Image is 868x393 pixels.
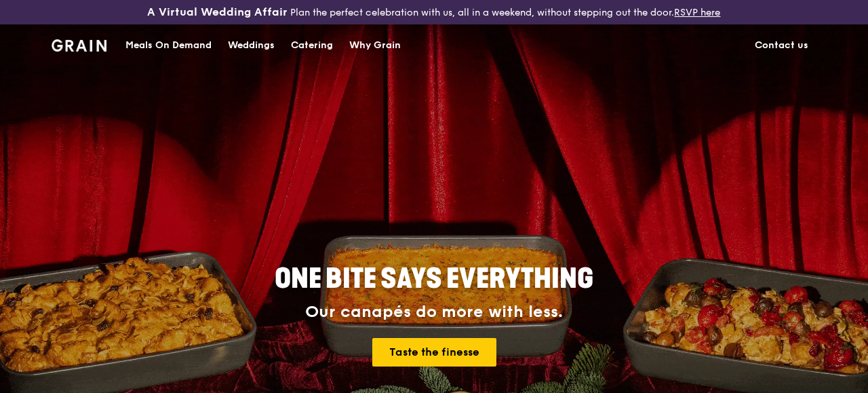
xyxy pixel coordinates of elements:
a: Weddings [220,25,283,66]
div: Catering [291,25,333,66]
a: GrainGrain [52,24,106,64]
a: Contact us [747,25,816,66]
div: Plan the perfect celebration with us, all in a weekend, without stepping out the door. [144,5,723,19]
div: Weddings [228,25,275,66]
a: Why Grain [341,25,409,66]
a: Catering [283,25,341,66]
div: Our canapés do more with less. [190,303,678,322]
a: Taste the finesse [372,338,496,367]
div: Why Grain [349,25,401,66]
img: Grain [52,39,106,52]
a: RSVP here [674,7,720,18]
span: ONE BITE SAYS EVERYTHING [275,263,593,295]
div: Meals On Demand [125,25,212,66]
h3: A Virtual Wedding Affair [147,5,288,19]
